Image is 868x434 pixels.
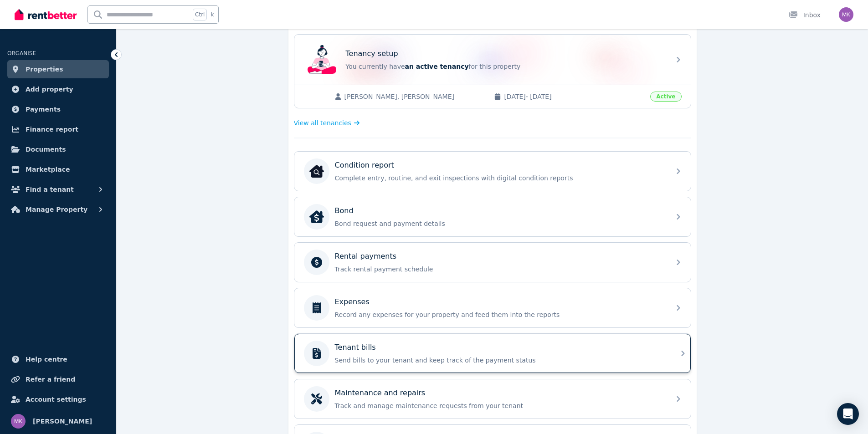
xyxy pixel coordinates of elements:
[11,414,26,429] img: Marko Kruger
[294,334,691,373] a: Tenant billsSend bills to your tenant and keep track of the payment status
[26,164,70,175] span: Marketplace
[294,288,691,327] a: ExpensesRecord any expenses for your property and feed them into the reports
[15,8,77,21] img: RentBetter
[26,394,86,405] span: Account settings
[344,92,485,101] span: [PERSON_NAME], [PERSON_NAME]
[335,219,665,228] p: Bond request and payment details
[335,310,665,319] p: Record any expenses for your property and feed them into the reports
[7,60,109,78] a: Properties
[789,10,821,20] div: Inbox
[26,144,66,155] span: Documents
[7,140,109,158] a: Documents
[405,63,469,70] span: an active tenancy
[335,265,665,274] p: Track rental payment schedule
[7,160,109,179] a: Marketplace
[26,84,73,95] span: Add property
[335,401,665,410] p: Track and manage maintenance requests from your tenant
[346,48,398,59] p: Tenancy setup
[309,164,324,179] img: Condition report
[7,50,36,56] span: ORGANISE
[26,124,78,135] span: Finance report
[335,342,376,353] p: Tenant bills
[504,92,645,101] span: [DATE] - [DATE]
[211,11,214,18] span: k
[7,350,109,368] a: Help centre
[26,64,63,75] span: Properties
[335,356,665,365] p: Send bills to your tenant and keep track of the payment status
[26,374,75,385] span: Refer a friend
[7,390,109,408] a: Account settings
[26,184,74,195] span: Find a tenant
[294,379,691,419] a: Maintenance and repairsTrack and manage maintenance requests from your tenant
[294,118,360,128] a: View all tenancies
[294,243,691,282] a: Rental paymentsTrack rental payment schedule
[193,9,207,20] span: Ctrl
[294,197,691,236] a: BondBondBond request and payment details
[7,100,109,118] a: Payments
[294,152,691,191] a: Condition reportCondition reportComplete entry, routine, and exit inspections with digital condit...
[346,62,665,71] p: You currently have for this property
[33,416,92,427] span: [PERSON_NAME]
[308,45,337,74] img: Tenancy setup
[335,251,397,262] p: Rental payments
[26,104,61,115] span: Payments
[7,200,109,219] button: Manage Property
[839,7,853,22] img: Marko Kruger
[7,180,109,199] button: Find a tenant
[335,205,354,216] p: Bond
[309,209,324,224] img: Bond
[335,388,426,398] p: Maintenance and repairs
[7,370,109,388] a: Refer a friend
[837,403,859,425] div: Open Intercom Messenger
[294,35,691,85] a: Tenancy setupTenancy setupYou currently havean active tenancyfor this property
[26,354,67,365] span: Help centre
[335,160,394,171] p: Condition report
[650,92,681,102] span: Active
[335,174,665,183] p: Complete entry, routine, and exit inspections with digital condition reports
[335,296,370,307] p: Expenses
[26,204,87,215] span: Manage Property
[7,120,109,138] a: Finance report
[294,118,351,128] span: View all tenancies
[7,80,109,98] a: Add property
